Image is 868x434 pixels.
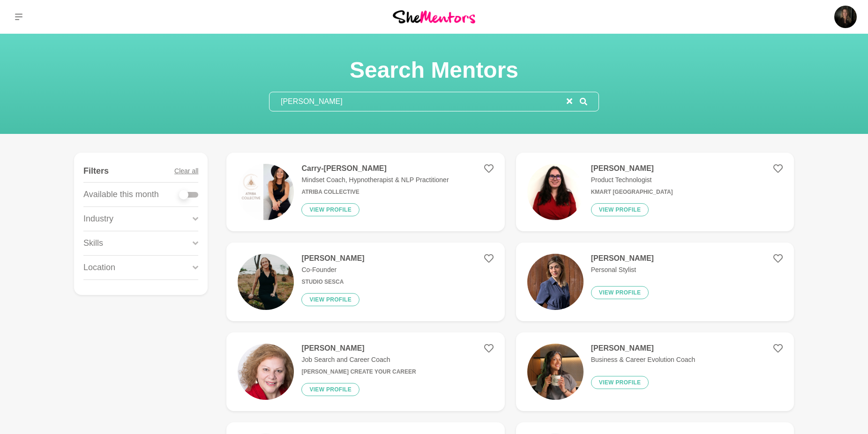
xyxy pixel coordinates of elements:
[301,189,449,196] h6: Atriba Collective
[527,344,584,400] img: fe7ab7aea0f2f6a76be1256202acd1ba9d4e55c6-320x320.png
[83,188,159,201] p: Available this month
[226,153,504,231] a: Carry-[PERSON_NAME]Mindset Coach, Hypnotherapist & NLP PractitionerAtriba CollectiveView profile
[226,332,504,411] a: [PERSON_NAME]Job Search and Career Coach[PERSON_NAME] Create Your CareerView profile
[238,254,294,310] img: 251263b491060714fa7e64a2c64e6ce2b86e5b5c-1350x2025.jpg
[591,286,649,299] button: View profile
[591,164,673,173] h4: [PERSON_NAME]
[591,265,654,275] p: Personal Stylist
[83,237,103,250] p: Skills
[591,189,673,196] h6: Kmart [GEOGRAPHIC_DATA]
[527,164,584,220] img: d84f4935839b754279dca6d42f1898252b6c2d5b-1079x1072.jpg
[83,166,109,177] h4: Filters
[83,213,113,225] p: Industry
[301,254,364,263] h4: [PERSON_NAME]
[516,243,794,321] a: [PERSON_NAME]Personal StylistView profile
[301,368,416,375] h6: [PERSON_NAME] Create Your Career
[591,175,673,185] p: Product Technologist
[591,376,649,389] button: View profile
[238,164,294,220] img: 633bd0bbd31cd0e3f6320c8ff2de2385bf732874-1080x1080.png
[301,383,359,396] button: View profile
[516,153,794,231] a: [PERSON_NAME]Product TechnologistKmart [GEOGRAPHIC_DATA]View profile
[301,293,359,306] button: View profile
[591,203,649,216] button: View profile
[301,203,359,216] button: View profile
[393,10,475,23] img: She Mentors Logo
[301,175,449,185] p: Mindset Coach, Hypnotherapist & NLP Practitioner
[269,56,599,84] h1: Search Mentors
[591,344,696,353] h4: [PERSON_NAME]
[516,332,794,411] a: [PERSON_NAME]Business & Career Evolution CoachView profile
[238,344,294,400] img: e27d576ca7d2677f80e7829b362eb1d8ade466fc-3714x3875.jpg
[591,254,654,263] h4: [PERSON_NAME]
[301,265,364,275] p: Co-Founder
[226,243,504,321] a: [PERSON_NAME]Co-FounderStudio SescaView profile
[301,164,449,173] h4: Carry-[PERSON_NAME]
[834,6,857,28] img: Marisse van den Berg
[174,160,198,182] button: Clear all
[301,355,416,365] p: Job Search and Career Coach
[527,254,584,310] img: 44abc878b66cc862c93ded0877c068febebe65ff-1007x864.jpg
[269,92,567,111] input: Search mentors
[83,261,115,274] p: Location
[301,279,364,286] h6: Studio Sesca
[591,355,696,365] p: Business & Career Evolution Coach
[301,344,416,353] h4: [PERSON_NAME]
